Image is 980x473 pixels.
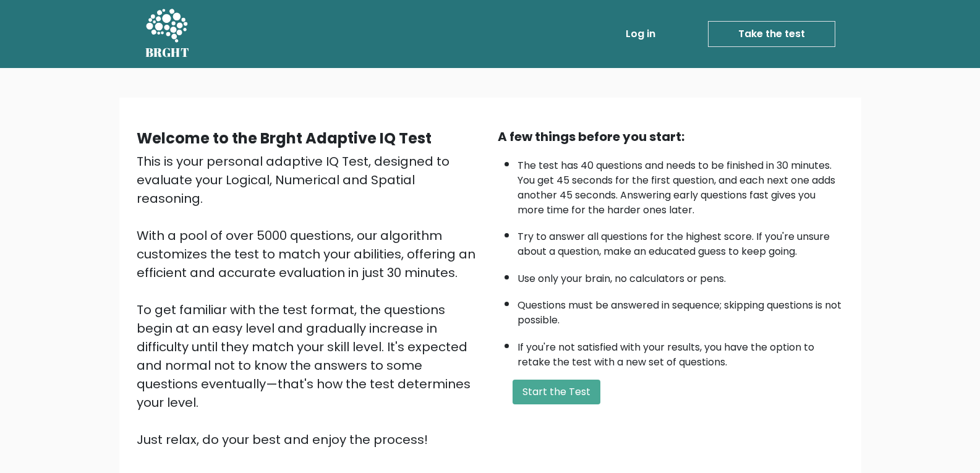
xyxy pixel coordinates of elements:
[513,380,600,404] button: Start the Test
[518,223,844,259] li: Try to answer all questions for the highest score. If you're unsure about a question, make an edu...
[518,292,844,328] li: Questions must be answered in sequence; skipping questions is not possible.
[137,152,483,449] div: This is your personal adaptive IQ Test, designed to evaluate your Logical, Numerical and Spatial ...
[518,152,844,218] li: The test has 40 questions and needs to be finished in 30 minutes. You get 45 seconds for the firs...
[498,127,844,146] div: A few things before you start:
[518,265,844,286] li: Use only your brain, no calculators or pens.
[137,128,432,148] b: Welcome to the Brght Adaptive IQ Test
[145,5,190,63] a: BRGHT
[708,21,835,47] a: Take the test
[145,45,190,60] h5: BRGHT
[621,22,660,46] a: Log in
[518,334,844,370] li: If you're not satisfied with your results, you have the option to retake the test with a new set ...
